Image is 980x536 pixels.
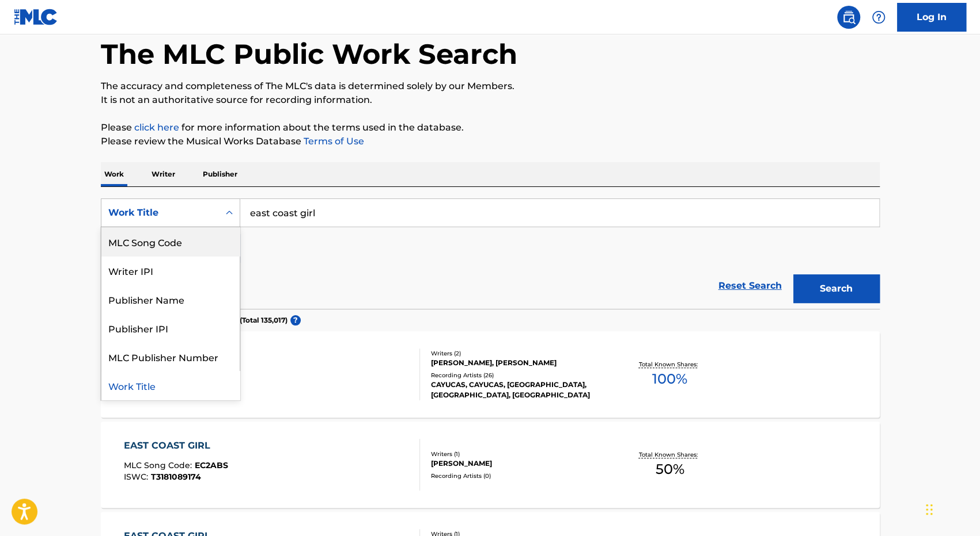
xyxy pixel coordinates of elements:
h1: The MLC Public Work Search [101,37,517,71]
div: [PERSON_NAME], [PERSON_NAME] [431,358,605,368]
a: Log In [897,3,966,32]
div: Work Title [101,371,240,400]
a: Terms of Use [301,136,364,147]
div: EAST COAST GIRL [124,439,228,453]
span: ? [290,315,301,326]
button: Search [793,274,880,303]
span: 50 % [655,459,684,480]
span: EC2ABS [195,460,228,470]
span: ISWC : [124,472,151,482]
div: CAYUCAS, CAYUCAS, [GEOGRAPHIC_DATA], [GEOGRAPHIC_DATA], [GEOGRAPHIC_DATA] [431,380,605,400]
iframe: Chat Widget [922,481,980,536]
div: Help [867,6,890,29]
div: Writers ( 1 ) [431,450,605,458]
p: Work [101,162,127,186]
p: Please review the Musical Works Database [101,135,880,148]
p: The accuracy and completeness of The MLC's data is determined solely by our Members. [101,79,880,93]
a: Public Search [837,6,860,29]
span: MLC Song Code : [124,460,195,470]
div: Writer IPI [101,256,240,285]
p: Publisher [199,162,241,186]
a: Reset Search [713,273,788,298]
p: Total Known Shares: [639,360,701,369]
form: Search Form [101,198,880,309]
div: [PERSON_NAME] [431,458,605,469]
div: Publisher Name [101,285,240,313]
div: Work Title [108,206,212,220]
img: MLC Logo [14,9,58,25]
p: Writer [148,162,179,186]
span: T3181089174 [151,472,201,482]
img: search [842,10,856,24]
span: 100 % [652,369,687,389]
p: It is not an authoritative source for recording information. [101,93,880,107]
div: Drag [926,492,933,527]
div: Recording Artists ( 0 ) [431,472,605,480]
div: MLC Song Code [101,227,240,256]
div: Writers ( 2 ) [431,349,605,358]
img: help [872,10,886,24]
a: EAST COAST GIRLMLC Song Code:E6504QISWC:T9093530995Writers (2)[PERSON_NAME], [PERSON_NAME]Recordi... [101,331,880,418]
div: Publisher IPI [101,313,240,342]
a: EAST COAST GIRLMLC Song Code:EC2ABSISWC:T3181089174Writers (1)[PERSON_NAME]Recording Artists (0)T... [101,422,880,508]
div: Recording Artists ( 26 ) [431,371,605,380]
p: Total Known Shares: [639,450,701,459]
p: Please for more information about the terms used in the database. [101,121,880,135]
a: click here [134,122,179,133]
div: MLC Publisher Number [101,342,240,371]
